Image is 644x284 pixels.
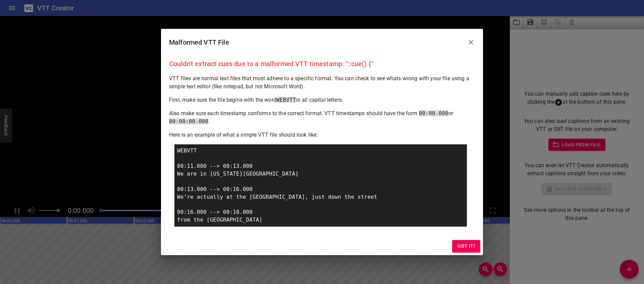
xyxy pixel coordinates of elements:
[458,242,475,250] span: Got it!
[419,110,448,116] span: 00:00.000
[276,97,296,103] span: WEBVTT
[169,75,475,91] p: VTT files are normal text files that must adhere to a specific format. You can check to see whats...
[169,58,475,69] p: Couldn't extract cues due to a malformed VTT timestamp: "::cue() {"
[452,240,480,252] button: Got it!
[169,96,475,104] p: First, make sure the file begins with the word in all capital letters.
[169,131,475,139] p: Here is an example of what a simple VTT file should look like:
[169,109,475,126] p: Also make sure each timestamp conforms to the correct format. VTT timestamps should have the form...
[169,118,208,125] span: 00:00:00.000
[463,34,479,50] button: Close
[174,144,467,227] div: WEBVTT 00:11.000 --> 00:13.000 We are in [US_STATE][GEOGRAPHIC_DATA] 00:13.000 --> 00:16.000 We’r...
[169,37,229,48] h6: Malformed VTT File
